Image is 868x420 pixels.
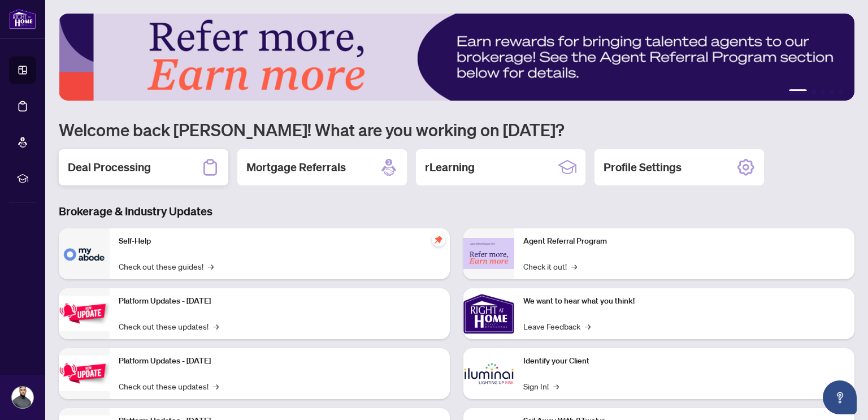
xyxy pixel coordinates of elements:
[59,228,110,279] img: Self-Help
[604,159,682,175] h2: Profile Settings
[59,14,854,101] img: Slide 0
[463,348,514,399] img: Identify your Client
[119,260,214,272] a: Check out these guides!→
[523,355,845,367] p: Identify your Client
[119,355,441,367] p: Platform Updates - [DATE]
[213,320,219,332] span: →
[830,89,834,94] button: 4
[789,89,807,94] button: 1
[9,8,36,29] img: logo
[59,203,854,219] h3: Brokerage & Industry Updates
[523,295,845,308] p: We want to hear what you think!
[213,380,219,392] span: →
[811,89,816,94] button: 2
[821,89,825,94] button: 3
[59,296,110,331] img: Platform Updates - July 21, 2025
[119,320,219,332] a: Check out these updates!→
[425,159,475,175] h2: rLearning
[246,159,346,175] h2: Mortgage Referrals
[208,260,214,272] span: →
[463,288,514,339] img: We want to hear what you think!
[463,238,514,269] img: Agent Referral Program
[585,320,591,332] span: →
[571,260,577,272] span: →
[119,235,441,248] p: Self-Help
[119,295,441,308] p: Platform Updates - [DATE]
[523,235,845,248] p: Agent Referral Program
[553,380,559,392] span: →
[823,380,857,414] button: Open asap
[12,387,33,408] img: Profile Icon
[523,320,591,332] a: Leave Feedback→
[523,380,559,392] a: Sign In!→
[523,260,577,272] a: Check it out!→
[839,89,843,94] button: 5
[59,119,854,140] h1: Welcome back [PERSON_NAME]! What are you working on [DATE]?
[59,356,110,391] img: Platform Updates - July 8, 2025
[432,233,445,246] span: pushpin
[119,380,219,392] a: Check out these updates!→
[68,159,151,175] h2: Deal Processing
